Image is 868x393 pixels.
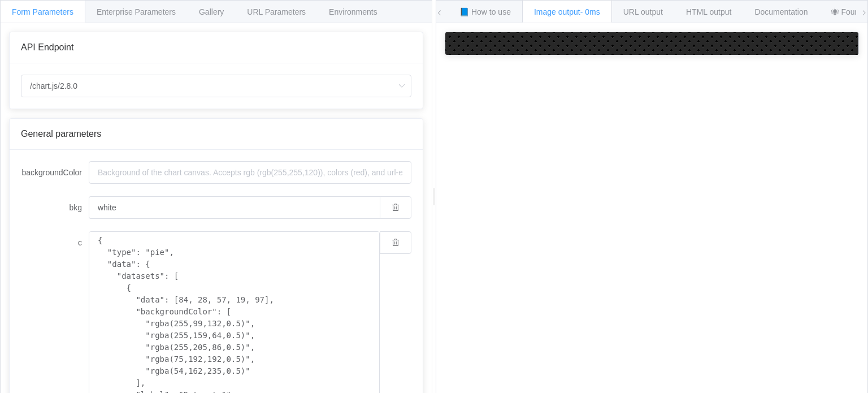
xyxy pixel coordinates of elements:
[329,7,377,16] span: Environments
[21,161,89,184] label: backgroundColor
[21,75,411,97] input: Select
[534,7,600,16] span: Image output
[199,7,224,16] span: Gallery
[686,7,731,16] span: HTML output
[97,7,176,16] span: Enterprise Parameters
[21,196,89,219] label: bkg
[247,7,306,16] span: URL Parameters
[623,7,663,16] span: URL output
[21,42,73,52] span: API Endpoint
[12,7,73,16] span: Form Parameters
[89,196,380,219] input: Background of the chart canvas. Accepts rgb (rgb(255,255,120)), colors (red), and url-encoded hex...
[459,7,511,16] span: 📘 How to use
[21,231,89,254] label: c
[21,129,101,139] span: General parameters
[754,7,808,16] span: Documentation
[580,7,600,16] span: - 0ms
[89,161,411,184] input: Background of the chart canvas. Accepts rgb (rgb(255,255,120)), colors (red), and url-encoded hex...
